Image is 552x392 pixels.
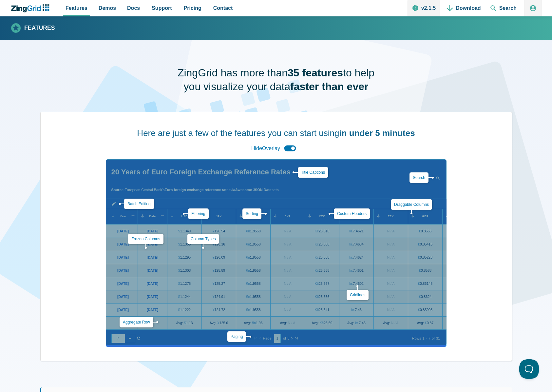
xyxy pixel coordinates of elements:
[213,4,233,12] span: Contact
[123,320,150,324] a: Aggregate Row
[191,237,216,241] a: Column Types
[152,4,172,12] span: Support
[10,4,53,12] a: ZingChart Logo. Click to return to the homepage
[301,170,325,175] a: Title Captions
[288,67,343,79] strong: 35 features
[99,4,116,12] span: Demos
[290,81,368,92] strong: faster than ever
[519,359,539,379] iframe: Help Scout Beacon - Open
[127,202,151,206] a: Batch Editing
[394,202,429,207] a: Draggable Columns
[184,4,201,12] span: Pricing
[66,4,87,12] span: Features
[246,211,258,216] a: Sorting
[337,211,367,216] a: Custom Headers
[339,128,415,138] strong: in under 5 minutes
[350,293,365,297] a: Gridlines
[24,25,55,31] strong: Features
[413,175,425,180] a: Search
[191,211,205,216] a: Filtering
[46,128,506,139] h2: Here are just a few of the features you can start using
[231,334,243,339] a: Paging
[127,4,140,12] span: Docs
[170,66,383,93] h1: ZingGrid has more than to help you visualize your data
[131,237,160,241] a: Frozen Columns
